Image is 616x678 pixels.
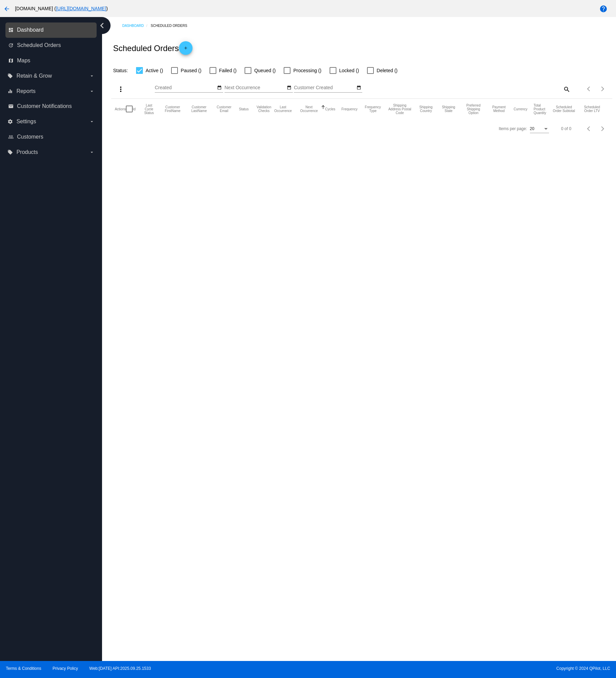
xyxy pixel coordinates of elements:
i: email [8,104,14,109]
span: Status: [113,68,128,73]
span: 20 [530,126,534,131]
button: Next page [596,82,610,96]
button: Change sorting for CustomerFirstName [163,105,183,113]
div: 0 of 0 [561,126,571,131]
button: Previous page [582,82,596,96]
span: [DOMAIN_NAME] ( ) [15,6,108,11]
input: Created [155,85,216,91]
a: Web:[DATE] API:2025.09.25.1533 [89,666,151,671]
span: Settings [16,119,36,125]
button: Change sorting for NextOccurrenceUtc [299,105,319,113]
span: Maps [17,58,30,64]
span: Deleted () [377,66,397,75]
a: update Scheduled Orders [8,40,95,51]
mat-header-cell: Validation Checks [255,99,273,119]
span: Copyright © 2024 QPilot, LLC [314,666,610,671]
i: local_offer [7,73,13,79]
button: Next page [596,122,610,136]
mat-icon: help [599,5,607,13]
mat-icon: date_range [287,85,292,91]
i: map [8,58,14,63]
mat-icon: arrow_back [3,5,11,13]
button: Change sorting for LastProcessingCycleId [142,104,156,115]
div: Items per page: [499,126,527,131]
span: Retain & Grow [16,73,52,79]
span: Paused () [181,66,201,75]
button: Change sorting for FrequencyType [364,105,382,113]
a: map Maps [8,55,95,66]
a: email Customer Notifications [8,101,95,112]
mat-icon: date_range [217,85,222,91]
h2: Scheduled Orders [113,41,192,55]
a: dashboard Dashboard [8,25,95,35]
button: Change sorting for Status [239,107,249,111]
input: Next Occurrence [224,85,286,91]
button: Change sorting for Cycles [325,107,335,111]
i: update [8,43,14,48]
mat-icon: date_range [356,85,361,91]
i: local_offer [7,149,13,155]
button: Change sorting for Subtotal [552,105,576,113]
span: Customers [17,134,43,140]
span: Queued () [254,66,276,75]
a: Terms & Conditions [6,666,41,671]
a: people_outline Customers [8,131,95,142]
mat-select: Items per page: [530,127,549,131]
button: Change sorting for PaymentMethod.Type [490,105,507,113]
span: Dashboard [17,27,44,33]
mat-icon: more_vert [117,85,125,93]
input: Customer Created [294,85,355,91]
button: Change sorting for ShippingCountry [417,105,434,113]
mat-header-cell: Total Product Quantity [534,99,553,119]
i: people_outline [8,134,14,140]
span: Customer Notifications [17,103,72,109]
button: Change sorting for Id [133,107,135,111]
button: Change sorting for Frequency [342,107,357,111]
span: Reports [16,88,35,94]
button: Change sorting for CustomerEmail [215,105,233,113]
a: Privacy Policy [53,666,78,671]
i: equalizer [7,89,13,94]
button: Change sorting for ShippingState [440,105,456,113]
button: Change sorting for PreferredShippingOption [463,104,484,115]
a: Scheduled Orders [151,20,193,31]
i: dashboard [8,27,14,33]
i: chevron_left [97,20,107,31]
button: Change sorting for LastOccurrenceUtc [273,105,293,113]
i: arrow_drop_down [89,149,95,155]
span: Processing () [293,66,321,75]
button: Change sorting for CustomerLastName [189,105,209,113]
span: Failed () [219,66,236,75]
a: [URL][DOMAIN_NAME] [56,6,106,11]
span: Products [16,149,38,155]
mat-icon: search [562,84,570,94]
button: Previous page [582,122,596,136]
i: settings [7,119,13,124]
mat-header-cell: Actions [115,99,126,119]
button: Change sorting for LifetimeValue [582,105,603,113]
i: arrow_drop_down [89,73,95,79]
button: Change sorting for CurrencyIso [514,107,528,111]
span: Active () [146,66,163,75]
span: Locked () [339,66,359,75]
span: Scheduled Orders [17,42,61,48]
i: arrow_drop_down [89,89,95,94]
button: Change sorting for ShippingPostcode [388,104,411,115]
a: Dashboard [122,20,151,31]
mat-icon: add [182,46,190,54]
i: arrow_drop_down [89,119,95,124]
